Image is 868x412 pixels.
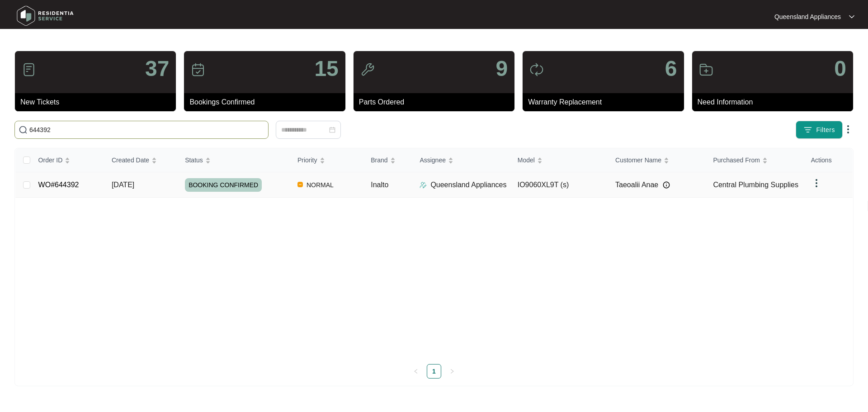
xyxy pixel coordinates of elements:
th: Customer Name [608,148,706,172]
p: Bookings Confirmed [189,97,345,108]
span: Created Date [112,155,149,165]
span: Taeoalii Anae [615,180,658,190]
p: 37 [145,58,169,80]
span: Priority [297,155,317,165]
img: icon [191,62,205,77]
img: icon [360,62,375,77]
th: Model [510,148,608,172]
li: Previous Page [409,364,423,379]
span: NORMAL [303,180,337,190]
span: Assignee [420,155,446,165]
span: Order ID [38,155,63,165]
th: Purchased From [706,148,803,172]
span: [DATE] [112,181,134,189]
span: right [449,369,455,374]
img: dropdown arrow [811,178,822,189]
img: filter icon [803,125,812,134]
th: Status [178,148,290,172]
button: right [445,364,459,379]
span: BOOKING CONFIRMED [185,178,262,192]
button: left [409,364,423,379]
img: search-icon [19,125,28,134]
li: Next Page [445,364,459,379]
p: 0 [834,58,846,80]
img: icon [699,62,713,77]
span: Filters [816,125,835,135]
span: Inalto [371,181,388,189]
img: dropdown arrow [849,14,854,19]
img: dropdown arrow [843,124,854,135]
img: Vercel Logo [297,182,303,187]
th: Assignee [412,148,510,172]
p: Queensland Appliances [430,180,506,190]
p: Parts Ordered [359,97,514,108]
td: IO9060XL9T (s) [510,172,608,198]
a: 1 [427,365,441,378]
span: Brand [371,155,387,165]
th: Created Date [104,148,178,172]
th: Priority [290,148,363,172]
span: Model [518,155,535,165]
span: Purchased From [713,155,759,165]
p: New Tickets [20,97,176,108]
p: 9 [495,58,508,80]
th: Actions [804,148,853,172]
a: WO#644392 [38,181,79,189]
span: left [413,369,419,374]
p: Warranty Replacement [528,97,684,108]
img: icon [22,62,36,77]
img: Assigner Icon [420,181,427,189]
span: Status [185,155,203,165]
p: Need Information [698,97,853,108]
th: Brand [363,148,412,172]
input: Search by Order Id, Assignee Name, Customer Name, Brand and Model [29,125,264,135]
th: Order ID [31,148,104,172]
img: Info icon [663,181,670,189]
span: Central Plumbing Supplies [713,181,798,189]
p: Queensland Appliances [774,12,841,21]
p: 15 [314,58,338,80]
button: filter iconFilters [796,121,843,139]
img: residentia service logo [14,2,77,29]
img: icon [529,62,544,77]
p: 6 [665,58,677,80]
span: Customer Name [615,155,661,165]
